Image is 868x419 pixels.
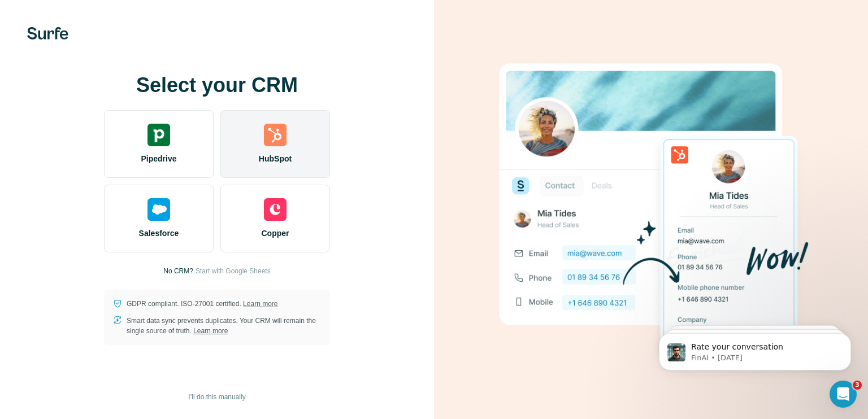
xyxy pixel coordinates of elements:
img: salesforce's logo [147,198,170,221]
iframe: Intercom notifications message [642,309,868,389]
a: Learn more [243,300,277,308]
p: No CRM? [163,266,193,276]
iframe: Intercom live chat [830,381,857,408]
img: HUBSPOT image [493,46,809,373]
img: Surfe's logo [27,27,68,40]
button: Start with Google Sheets [196,266,271,276]
button: I’ll do this manually [180,389,253,405]
span: Salesforce [139,228,179,239]
span: I’ll do this manually [188,392,245,402]
span: 3 [853,381,862,390]
img: copper's logo [264,198,287,221]
h1: Select your CRM [104,74,330,97]
img: hubspot's logo [264,124,287,146]
a: Learn more [193,327,228,335]
span: Copper [262,228,289,239]
img: pipedrive's logo [147,124,170,146]
p: Smart data sync prevents duplicates. Your CRM will remain the single source of truth. [127,316,321,336]
span: HubSpot [259,153,292,164]
p: GDPR compliant. ISO-27001 certified. [127,299,277,309]
span: Pipedrive [141,153,176,164]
